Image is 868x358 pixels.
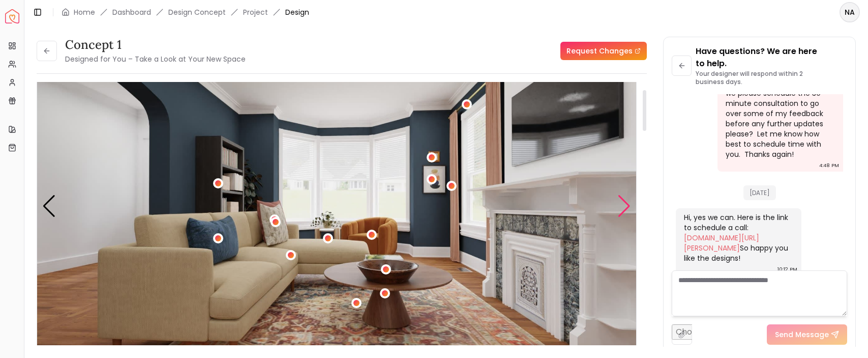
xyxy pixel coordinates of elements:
[243,7,268,17] a: Project
[726,47,833,159] div: Hi [PERSON_NAME], Thanks so much for sending the design concepts. I like a lot of the aspects of ...
[696,70,847,86] p: Your designer will respond within 2 business days.
[168,7,226,17] li: Design Concept
[560,42,647,60] a: Request Changes
[74,7,95,17] a: Home
[840,2,860,22] button: NA
[684,212,791,263] div: Hi, yes we can. Here is the link to schedule a call: So happy you like the designs!
[65,37,246,53] h3: concept 1
[62,7,309,17] nav: breadcrumb
[112,7,151,17] a: Dashboard
[696,45,847,70] p: Have questions? We are here to help.
[841,3,859,21] span: NA
[5,9,19,23] img: Spacejoy Logo
[5,9,19,23] a: Spacejoy
[65,54,246,64] small: Designed for You – Take a Look at Your New Space
[684,233,759,253] a: [DOMAIN_NAME][URL][PERSON_NAME]
[819,160,839,171] div: 4:48 PM
[777,264,797,274] div: 10:12 PM
[285,7,309,17] span: Design
[617,195,631,217] div: Next slide
[42,195,56,217] div: Previous slide
[743,185,776,200] span: [DATE]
